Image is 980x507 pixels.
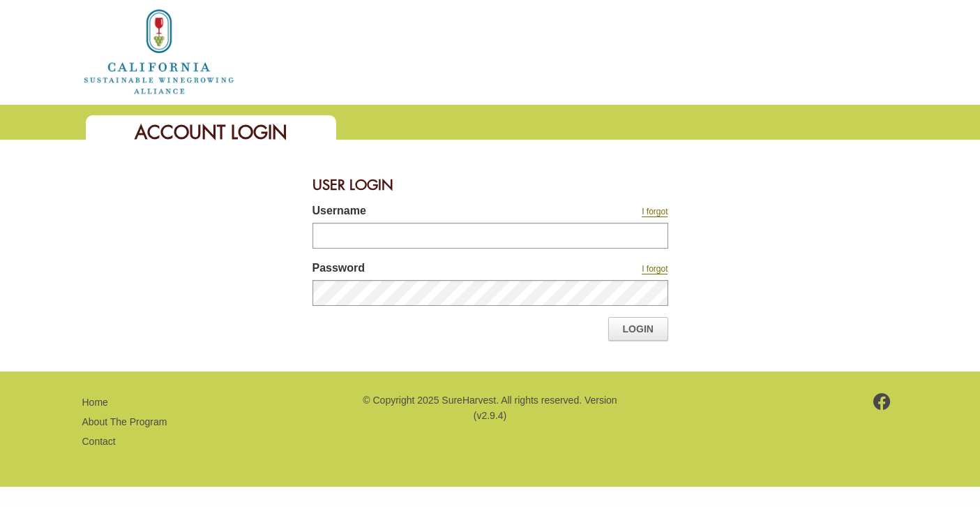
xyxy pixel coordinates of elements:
a: About The Program [82,416,167,427]
a: I forgot [642,264,668,274]
img: logo_cswa2x.png [82,7,236,96]
label: Username [312,203,543,223]
img: footer-facebook.png [873,393,891,410]
span: Account Login [135,120,287,145]
a: Contact [82,436,116,447]
a: I forgot [642,207,668,217]
a: Home [82,397,108,408]
div: User Login [312,168,668,203]
label: Password [312,260,543,280]
a: Home [82,45,236,57]
p: © Copyright 2025 SureHarvest. All rights reserved. Version (v2.9.4) [361,392,619,424]
a: Login [608,317,668,341]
